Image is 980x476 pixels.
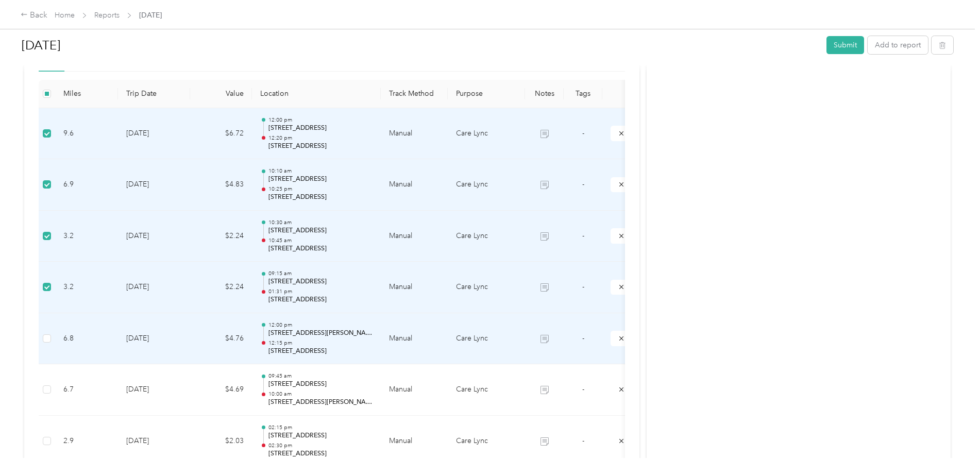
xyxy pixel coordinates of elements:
[268,390,373,398] p: 10:00 am
[55,364,118,416] td: 6.7
[268,175,373,184] p: [STREET_ADDRESS]
[582,129,584,138] span: -
[118,416,190,467] td: [DATE]
[118,211,190,262] td: [DATE]
[190,364,252,416] td: $4.69
[268,424,373,431] p: 02:15 pm
[448,108,525,160] td: Care Lync
[268,321,373,329] p: 12:00 pm
[55,262,118,313] td: 3.2
[268,442,373,449] p: 02:30 pm
[55,159,118,211] td: 6.9
[448,159,525,211] td: Care Lync
[268,339,373,347] p: 12:15 pm
[868,36,928,54] button: Add to report
[55,108,118,160] td: 9.6
[139,10,162,21] span: [DATE]
[268,270,373,277] p: 09:15 am
[190,108,252,160] td: $6.72
[190,211,252,262] td: $2.24
[268,142,373,151] p: [STREET_ADDRESS]
[118,262,190,313] td: [DATE]
[564,80,602,108] th: Tags
[381,416,448,467] td: Manual
[448,211,525,262] td: Care Lync
[22,33,819,58] h1: Sep 2025
[55,11,75,20] a: Home
[381,211,448,262] td: Manual
[448,416,525,467] td: Care Lync
[268,124,373,133] p: [STREET_ADDRESS]
[190,416,252,467] td: $2.03
[268,398,373,407] p: [STREET_ADDRESS][PERSON_NAME]
[268,237,373,244] p: 10:45 am
[381,108,448,160] td: Manual
[381,262,448,313] td: Manual
[252,80,381,108] th: Location
[94,11,120,20] a: Reports
[448,364,525,416] td: Care Lync
[448,262,525,313] td: Care Lync
[268,347,373,356] p: [STREET_ADDRESS]
[582,282,584,291] span: -
[268,193,373,202] p: [STREET_ADDRESS]
[381,80,448,108] th: Track Method
[268,329,373,338] p: [STREET_ADDRESS][PERSON_NAME]
[525,80,564,108] th: Notes
[268,277,373,286] p: [STREET_ADDRESS]
[381,364,448,416] td: Manual
[268,295,373,304] p: [STREET_ADDRESS]
[190,313,252,365] td: $4.76
[582,334,584,343] span: -
[582,231,584,240] span: -
[582,436,584,445] span: -
[190,80,252,108] th: Value
[118,313,190,365] td: [DATE]
[826,36,864,54] button: Submit
[268,226,373,235] p: [STREET_ADDRESS]
[268,116,373,124] p: 12:00 pm
[55,211,118,262] td: 3.2
[118,364,190,416] td: [DATE]
[55,416,118,467] td: 2.9
[448,313,525,365] td: Care Lync
[381,159,448,211] td: Manual
[268,372,373,380] p: 09:45 am
[21,9,47,22] div: Back
[448,80,525,108] th: Purpose
[118,108,190,160] td: [DATE]
[268,244,373,253] p: [STREET_ADDRESS]
[55,80,118,108] th: Miles
[268,380,373,389] p: [STREET_ADDRESS]
[118,80,190,108] th: Trip Date
[190,159,252,211] td: $4.83
[55,313,118,365] td: 6.8
[268,134,373,142] p: 12:20 pm
[922,418,980,476] iframe: Everlance-gr Chat Button Frame
[118,159,190,211] td: [DATE]
[268,185,373,193] p: 10:25 pm
[582,385,584,394] span: -
[582,180,584,189] span: -
[190,262,252,313] td: $2.24
[268,431,373,440] p: [STREET_ADDRESS]
[381,313,448,365] td: Manual
[268,167,373,175] p: 10:10 am
[268,288,373,295] p: 01:31 pm
[268,449,373,458] p: [STREET_ADDRESS]
[268,219,373,226] p: 10:30 am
